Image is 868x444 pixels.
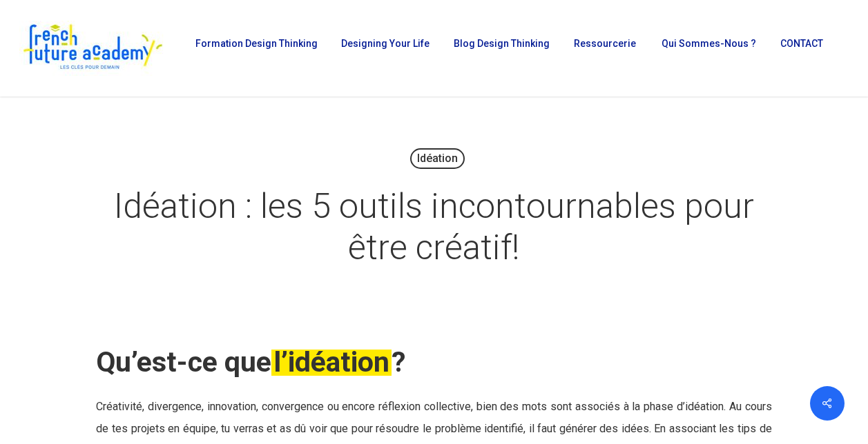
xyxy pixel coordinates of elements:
a: Qui sommes-nous ? [655,39,760,58]
span: CONTACT [780,38,823,49]
img: French Future Academy [19,21,165,76]
a: Idéation [410,148,465,169]
a: Blog Design Thinking [447,39,553,58]
a: Ressourcerie [567,39,640,58]
a: Formation Design Thinking [189,39,320,58]
a: CONTACT [773,39,828,58]
em: l’idéation [271,345,392,379]
span: Qui sommes-nous ? [662,38,756,49]
span: Designing Your Life [341,38,430,49]
h2: Qu’est-ce que ? [96,345,771,379]
h1: Idéation : les 5 outils incontournables pour être créatif! [89,172,780,282]
span: Blog Design Thinking [454,38,550,49]
a: Designing Your Life [334,39,433,58]
span: Formation Design Thinking [195,38,318,49]
span: Ressourcerie [574,38,636,49]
